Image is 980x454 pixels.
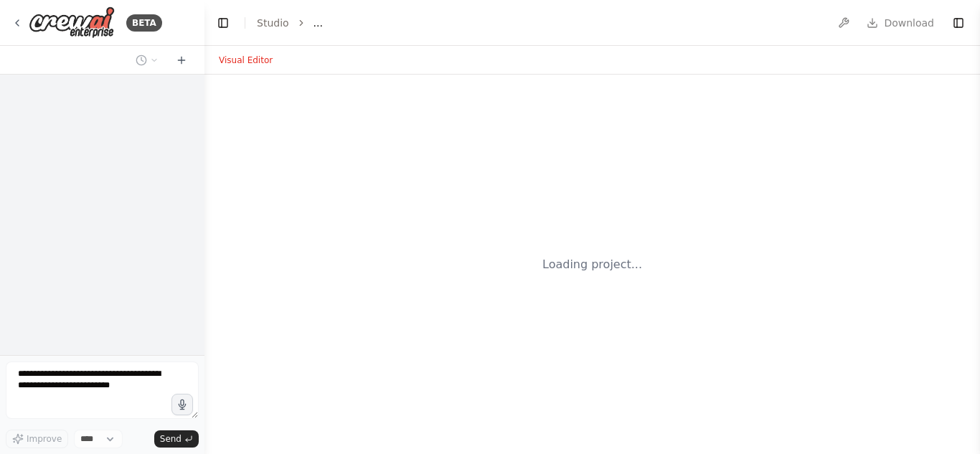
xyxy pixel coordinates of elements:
button: Improve [6,430,68,448]
span: ... [314,16,323,30]
span: Improve [27,433,62,445]
nav: breadcrumb [257,16,323,30]
button: Hide left sidebar [213,13,233,33]
button: Show right sidebar [948,13,969,33]
button: Switch to previous chat [130,52,164,69]
a: Studio [257,17,289,29]
button: Visual Editor [210,52,281,69]
img: Logo [29,6,115,39]
div: Loading project... [542,256,642,273]
button: Start a new chat [170,52,193,69]
span: Send [160,433,182,445]
button: Send [154,430,199,448]
button: Click to speak your automation idea [171,394,193,415]
div: BETA [126,14,162,32]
